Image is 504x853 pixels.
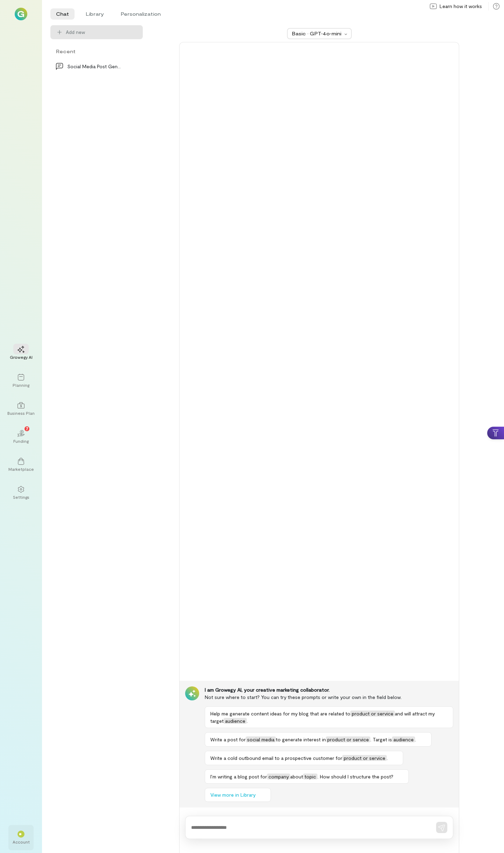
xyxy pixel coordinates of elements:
[210,791,255,798] span: View more in Library
[8,396,34,421] a: Business Plan
[205,751,403,765] button: Write a cold outbound email to a prospective customer forproduct or service.
[387,755,388,761] span: .
[8,466,34,472] div: Marketplace
[350,711,395,716] span: product or service
[8,368,34,393] a: Planning
[7,410,35,416] div: Business Plan
[13,438,29,444] div: Funding
[247,718,248,724] span: .
[342,755,387,761] span: product or service
[80,8,110,20] li: Library
[210,774,267,779] span: I’m writing a blog post for
[13,382,29,388] div: Planning
[50,8,75,20] li: Chat
[13,494,29,500] div: Settings
[8,452,34,477] a: Marketplace
[8,424,34,449] a: Funding
[392,736,415,742] span: audience
[210,736,246,742] span: Write a post for
[415,736,416,742] span: .
[246,736,276,742] span: social media
[210,711,350,716] span: Help me generate content ideas for my blog that are related to
[66,29,137,36] span: Add new
[290,774,303,779] span: about
[303,774,317,779] span: topic
[26,425,28,432] span: 7
[317,774,393,779] span: . How should I structure the post?
[8,340,34,365] a: Growegy AI
[13,839,30,845] div: Account
[224,718,247,724] span: audience
[205,788,271,802] button: View more in Library
[276,736,326,742] span: to generate interest in
[210,755,342,761] span: Write a cold outbound email to a prospective customer for
[440,3,482,10] span: Learn how it works
[205,686,453,693] div: I am Growegy AI, your creative marketing collaborator.
[292,30,342,37] div: Basic · GPT‑4o‑mini
[267,774,290,779] span: company
[10,354,33,360] div: Growegy AI
[8,480,34,505] a: Settings
[115,8,166,20] li: Personalization
[67,63,122,70] div: Social Media Post Generation
[205,693,453,701] div: Not sure where to start? You can try these prompts or write your own in the field below.
[50,48,143,55] div: Recent
[370,736,392,742] span: . Target is
[205,732,432,747] button: Write a post forsocial mediato generate interest inproduct or service. Target isaudience.
[205,706,453,728] button: Help me generate content ideas for my blog that are related toproduct or serviceand will attract ...
[205,769,409,784] button: I’m writing a blog post forcompanyabouttopic. How should I structure the post?
[326,736,370,742] span: product or service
